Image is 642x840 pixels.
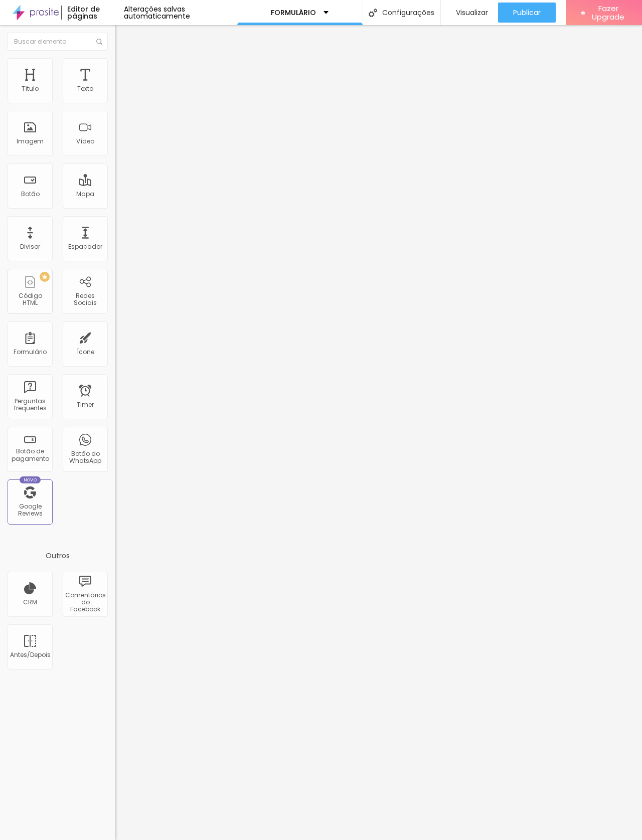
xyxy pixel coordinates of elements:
div: Antes/Depois [10,651,50,658]
div: Google Reviews [10,503,50,518]
span: Fazer Upgrade [589,4,627,22]
div: CRM [23,599,37,606]
div: Novo [20,476,41,483]
img: Icone [369,9,377,17]
p: FORMULÁRIO [271,9,316,16]
div: Código HTML [10,292,50,307]
img: Icone [96,39,102,45]
div: Perguntas frequentes [10,398,50,412]
div: Ícone [77,349,94,356]
div: Timer [77,401,94,408]
input: Buscar elemento [8,33,108,51]
div: Alterações salvas automaticamente [124,6,237,20]
div: Mapa [76,191,94,198]
div: Imagem [17,138,44,145]
div: Texto [77,85,93,92]
div: Comentários do Facebook [65,592,105,613]
button: Visualizar [441,3,498,23]
div: Divisor [20,243,40,250]
div: Editor de páginas [61,6,124,20]
span: Visualizar [456,9,488,17]
div: Botão [21,191,40,198]
div: Redes Sociais [65,292,105,307]
div: Formulário [14,349,47,356]
div: Espaçador [68,243,102,250]
div: Vídeo [76,138,94,145]
div: Botão de pagamento [10,448,50,462]
div: Botão do WhatsApp [65,450,105,465]
button: Publicar [498,3,556,23]
div: Título [22,85,39,92]
span: Publicar [513,9,541,17]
